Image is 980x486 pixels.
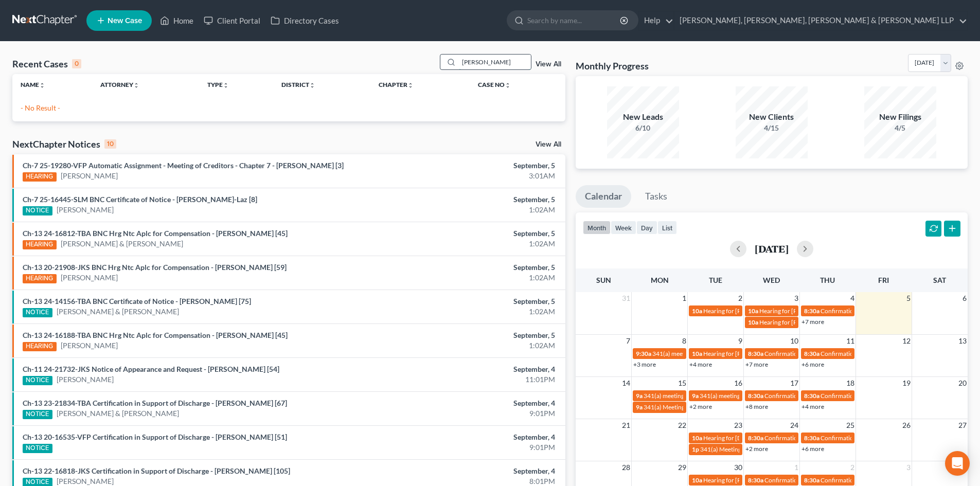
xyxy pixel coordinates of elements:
[745,403,768,410] a: +8 more
[652,350,752,357] span: 341(a) meeting for [PERSON_NAME]
[536,61,561,68] a: View All
[155,11,199,30] a: Home
[821,434,937,442] span: Confirmation hearing for [PERSON_NAME]
[223,82,229,88] i: unfold_more
[596,276,611,284] span: Sun
[625,335,631,347] span: 7
[207,81,229,88] a: Typeunfold_more
[945,451,970,476] div: Open Intercom Messenger
[748,434,763,442] span: 8:30a
[737,335,743,347] span: 9
[745,361,768,368] a: +7 more
[536,141,561,148] a: View All
[23,229,288,238] a: Ch-13 24-16812-TBA BNC Hrg Ntc Aplc for Compensation - [PERSON_NAME] [45]
[845,419,856,431] span: 25
[849,461,856,474] span: 2
[12,58,81,70] div: Recent Cases
[384,296,555,307] div: September, 5
[636,350,651,357] span: 9:30a
[607,111,679,123] div: New Leads
[384,330,555,340] div: September, 5
[764,434,881,442] span: Confirmation hearing for [PERSON_NAME]
[692,307,702,315] span: 10a
[804,307,819,315] span: 8:30a
[644,392,743,400] span: 341(a) meeting for [PERSON_NAME]
[745,445,768,453] a: +2 more
[633,361,656,368] a: +3 more
[621,292,631,304] span: 31
[23,466,290,475] a: Ch-13 22-16818-JKS Certification in Support of Discharge - [PERSON_NAME] [105]
[199,11,265,30] a: Client Portal
[905,292,912,304] span: 5
[636,392,643,400] span: 9a
[100,81,139,88] a: Attorneyunfold_more
[379,81,414,88] a: Chapterunfold_more
[957,335,968,347] span: 13
[61,171,118,181] a: [PERSON_NAME]
[801,361,824,368] a: +6 more
[12,138,116,150] div: NextChapter Notices
[607,123,679,133] div: 6/10
[384,398,555,408] div: September, 4
[733,461,743,474] span: 30
[384,466,555,476] div: September, 4
[789,335,799,347] span: 10
[748,307,758,315] span: 10a
[57,307,179,317] a: [PERSON_NAME] & [PERSON_NAME]
[957,419,968,431] span: 27
[692,445,699,453] span: 1p
[621,419,631,431] span: 21
[748,392,763,400] span: 8:30a
[23,274,57,283] div: HEARING
[703,307,783,315] span: Hearing for [PERSON_NAME]
[384,442,555,453] div: 9:01PM
[657,221,677,235] button: list
[793,461,799,474] span: 1
[384,340,555,351] div: 1:02AM
[61,340,118,351] a: [PERSON_NAME]
[384,171,555,181] div: 3:01AM
[583,221,611,235] button: month
[621,377,631,389] span: 14
[384,374,555,385] div: 11:01PM
[759,307,840,315] span: Hearing for [PERSON_NAME]
[23,444,52,453] div: NOTICE
[407,82,414,88] i: unfold_more
[478,81,511,88] a: Case Nounfold_more
[23,331,288,339] a: Ch-13 24-16188-TBA BNC Hrg Ntc Aplc for Compensation - [PERSON_NAME] [45]
[21,103,557,113] p: - No Result -
[692,392,699,400] span: 9a
[933,276,946,284] span: Sat
[793,292,799,304] span: 3
[689,403,712,410] a: +2 more
[23,433,287,441] a: Ch-13 20-16535-VFP Certification in Support of Discharge - [PERSON_NAME] [51]
[384,364,555,374] div: September, 4
[905,461,912,474] span: 3
[692,434,702,442] span: 10a
[384,307,555,317] div: 1:02AM
[57,374,114,385] a: [PERSON_NAME]
[57,408,179,419] a: [PERSON_NAME] & [PERSON_NAME]
[703,350,783,357] span: Hearing for [PERSON_NAME]
[527,11,621,30] input: Search by name...
[804,434,819,442] span: 8:30a
[265,11,344,30] a: Directory Cases
[23,365,279,373] a: Ch-11 24-21732-JKS Notice of Appearance and Request - [PERSON_NAME] [54]
[21,81,45,88] a: Nameunfold_more
[23,308,52,317] div: NOTICE
[864,123,936,133] div: 4/5
[901,419,912,431] span: 26
[23,263,287,272] a: Ch-13 20-21908-JKS BNC Hrg Ntc Aplc for Compensation - [PERSON_NAME] [59]
[736,123,808,133] div: 4/15
[384,239,555,249] div: 1:02AM
[133,82,139,88] i: unfold_more
[801,318,824,326] a: +7 more
[384,194,555,205] div: September, 5
[801,445,824,453] a: +6 more
[23,342,57,351] div: HEARING
[23,399,287,407] a: Ch-13 23-21834-TBA Certification in Support of Discharge - [PERSON_NAME] [67]
[384,228,555,239] div: September, 5
[748,318,758,326] span: 10a
[636,221,657,235] button: day
[748,476,763,484] span: 8:30a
